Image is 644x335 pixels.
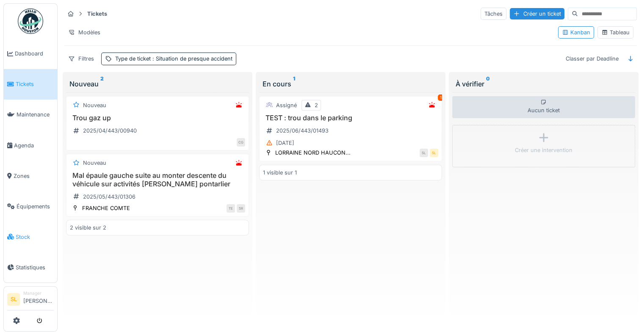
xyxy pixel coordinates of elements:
div: 2025/06/443/01493 [276,127,329,135]
div: Assigné [276,101,297,109]
span: Dashboard [15,50,54,58]
div: Filtres [64,53,98,65]
div: Manager [23,290,54,296]
div: Aucun ticket [452,96,635,118]
a: Dashboard [4,39,57,69]
div: En cours [263,79,439,89]
div: Nouveau [83,101,106,109]
div: 2 [315,101,318,109]
a: Équipements [4,191,57,221]
span: Statistiques [16,263,54,271]
div: À vérifier [456,79,632,89]
div: Modèles [64,26,104,39]
a: Maintenance [4,100,57,130]
div: SR [237,204,245,213]
div: Nouveau [83,159,106,167]
h3: TEST : trou dans le parking [263,114,438,122]
sup: 1 [293,79,295,89]
a: Zones [4,161,57,191]
div: Type de ticket [115,55,232,63]
div: Créer une intervention [515,146,572,154]
div: 1 visible sur 1 [263,169,297,177]
div: TE [227,204,235,213]
div: Créer un ticket [510,8,564,19]
div: Tâches [481,8,506,20]
div: SL [420,149,428,157]
li: SL [7,293,20,306]
div: CG [237,138,245,147]
a: Tickets [4,69,57,100]
div: Tableau [601,28,630,36]
div: 1 [438,94,444,101]
sup: 2 [100,79,104,89]
a: Stock [4,221,57,252]
div: SL [430,149,438,157]
span: Équipements [17,202,54,210]
img: Badge_color-CXgf-gQk.svg [18,8,43,34]
a: Statistiques [4,252,57,282]
span: Stock [16,233,54,241]
span: Agenda [14,141,54,150]
div: 2025/04/443/00940 [83,127,137,135]
div: Kanban [562,28,590,36]
div: Classer par Deadline [562,53,622,65]
strong: Tickets [84,10,111,18]
a: SL Manager[PERSON_NAME] [7,290,54,310]
span: : Situation de presque accident [151,55,232,62]
div: FRANCHE COMTE [82,204,130,212]
h3: Trou gaz up [70,114,245,122]
li: [PERSON_NAME] [23,290,54,308]
h3: Mal épaule gauche suite au monter descente du véhicule sur activités [PERSON_NAME] pontarlier [70,172,245,188]
a: Agenda [4,130,57,161]
span: Tickets [16,80,54,88]
div: [DATE] [276,139,294,147]
span: Maintenance [17,111,54,119]
div: 2 visible sur 2 [70,224,106,232]
div: LORRAINE NORD HAUCON... [275,149,351,157]
span: Zones [14,172,54,180]
sup: 0 [486,79,490,89]
div: 2025/05/443/01306 [83,193,135,201]
div: Nouveau [69,79,246,89]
